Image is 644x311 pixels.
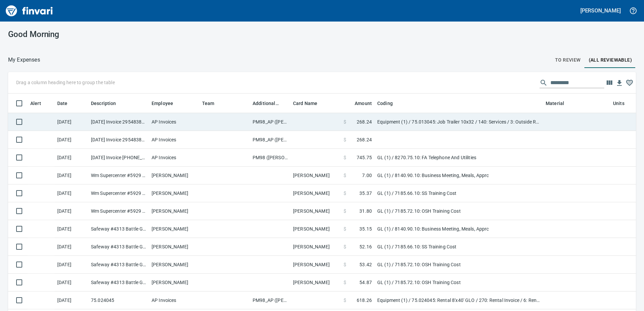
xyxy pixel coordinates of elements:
[4,3,55,19] a: Finvari
[344,261,346,268] span: $
[344,190,346,197] span: $
[613,99,624,107] span: Units
[290,167,341,184] td: [PERSON_NAME]
[359,261,372,268] span: 53.42
[253,99,279,107] span: Additional Reviewer
[375,220,543,238] td: GL (1) / 8140.90.10: Business Meeting, Meals, Apprc
[149,113,199,131] td: AP Invoices
[250,131,290,149] td: PM98_AP ([PERSON_NAME], [PERSON_NAME])
[88,184,149,202] td: Wm Supercenter #5929 [GEOGRAPHIC_DATA]
[344,118,346,125] span: $
[88,202,149,220] td: Wm Supercenter #5929 [GEOGRAPHIC_DATA]
[344,136,346,143] span: $
[55,256,88,274] td: [DATE]
[290,238,341,256] td: [PERSON_NAME]
[375,291,543,309] td: Equipment (1) / 75.024045: Rental 8'x40' GLO / 270: Rental Invoice / 6: Rental
[355,99,372,107] span: Amount
[555,56,581,64] span: To Review
[88,291,149,309] td: 75.024045
[253,99,288,107] span: Additional Reviewer
[149,184,199,202] td: [PERSON_NAME]
[149,167,199,184] td: [PERSON_NAME]
[375,113,543,131] td: Equipment (1) / 75.013045: Job Trailer 10x32 / 140: Services / 3: Outside Repair
[88,131,149,149] td: [DATE] Invoice 29548383 from [PERSON_NAME] Hvac Services Inc (1-10453)
[55,149,88,167] td: [DATE]
[250,291,290,309] td: PM98_AP ([PERSON_NAME], [PERSON_NAME])
[57,99,68,107] span: Date
[604,78,614,88] button: Choose columns to display
[149,274,199,291] td: [PERSON_NAME]
[375,256,543,274] td: GL (1) / 7185.72.10: OSH Training Cost
[290,256,341,274] td: [PERSON_NAME]
[149,202,199,220] td: [PERSON_NAME]
[346,99,372,107] span: Amount
[55,131,88,149] td: [DATE]
[55,167,88,184] td: [DATE]
[250,149,290,167] td: PM98 ([PERSON_NAME], [PERSON_NAME])
[16,79,115,86] p: Drag a column heading here to group the table
[293,99,326,107] span: Card Name
[613,99,633,107] span: Units
[290,202,341,220] td: [PERSON_NAME]
[30,99,41,107] span: Alert
[55,113,88,131] td: [DATE]
[149,238,199,256] td: [PERSON_NAME]
[624,78,635,88] button: Column choices favorited. Click to reset to default
[149,220,199,238] td: [PERSON_NAME]
[362,172,372,179] span: 7.00
[375,149,543,167] td: GL (1) / 8270.75.10: FA Telephone And Utilities
[375,238,543,256] td: GL (1) / 7185.66.10: SS Training Cost
[344,208,346,214] span: $
[55,220,88,238] td: [DATE]
[375,167,543,184] td: GL (1) / 8140.90.10: Business Meeting, Meals, Apprc
[614,78,624,88] button: Download table
[88,220,149,238] td: Safeway #4313 Battle Ground [GEOGRAPHIC_DATA]
[152,99,182,107] span: Employee
[202,99,223,107] span: Team
[290,220,341,238] td: [PERSON_NAME]
[88,274,149,291] td: Safeway #4313 Battle Ground [GEOGRAPHIC_DATA]
[8,56,40,64] nav: breadcrumb
[30,99,50,107] span: Alert
[55,238,88,256] td: [DATE]
[357,136,372,143] span: 268.24
[293,99,317,107] span: Card Name
[55,274,88,291] td: [DATE]
[580,7,621,14] h5: [PERSON_NAME]
[55,291,88,309] td: [DATE]
[357,297,372,304] span: 618.26
[375,274,543,291] td: GL (1) / 7185.72.10: OSH Training Cost
[91,99,116,107] span: Description
[344,172,346,179] span: $
[546,99,573,107] span: Material
[357,154,372,161] span: 745.75
[359,279,372,286] span: 54.87
[546,99,564,107] span: Material
[359,226,372,232] span: 35.15
[8,56,40,64] p: My Expenses
[149,149,199,167] td: AP Invoices
[344,226,346,232] span: $
[357,118,372,125] span: 268.24
[375,184,543,202] td: GL (1) / 7185.66.10: SS Training Cost
[88,238,149,256] td: Safeway #4313 Battle Ground [GEOGRAPHIC_DATA]
[55,202,88,220] td: [DATE]
[344,154,346,161] span: $
[91,99,125,107] span: Description
[344,243,346,250] span: $
[344,279,346,286] span: $
[55,184,88,202] td: [DATE]
[377,99,393,107] span: Coding
[359,243,372,250] span: 52.16
[88,256,149,274] td: Safeway #4313 Battle Ground [GEOGRAPHIC_DATA]
[149,131,199,149] td: AP Invoices
[375,202,543,220] td: GL (1) / 7185.72.10: OSH Training Cost
[250,113,290,131] td: PM98_AP ([PERSON_NAME], [PERSON_NAME])
[359,190,372,197] span: 35.37
[359,208,372,214] span: 31.80
[290,184,341,202] td: [PERSON_NAME]
[88,149,149,167] td: [DATE] Invoice [PHONE_NUMBER] 0825 from [PERSON_NAME] Public Utilities (1-10204)
[88,113,149,131] td: [DATE] Invoice 29548383 from [PERSON_NAME] Hvac Services Inc (1-10453)
[344,297,346,304] span: $
[57,99,76,107] span: Date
